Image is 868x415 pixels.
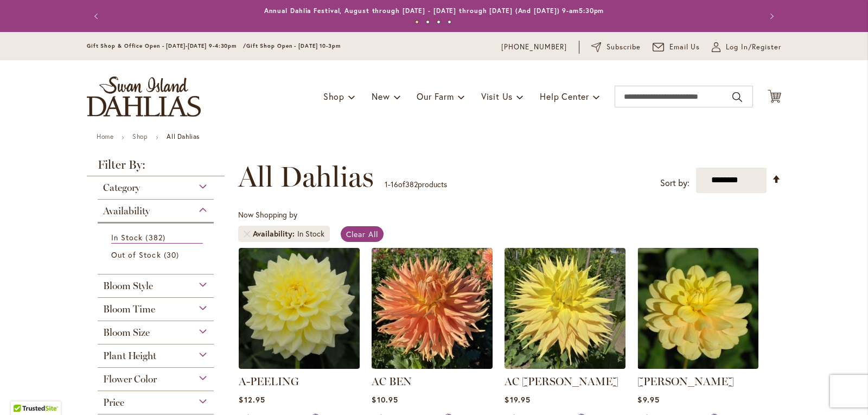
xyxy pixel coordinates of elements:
[660,173,690,193] label: Sort by:
[637,361,758,371] a: AHOY MATEY
[297,228,324,239] div: In Stock
[103,327,150,339] span: Bloom Size
[669,42,700,53] span: Email Us
[505,375,618,388] a: AC [PERSON_NAME]
[391,179,398,189] span: 16
[111,232,203,244] a: In Stock 382
[712,42,781,53] a: Log In/Register
[111,250,161,260] span: Out of Stock
[505,248,626,369] img: AC Jeri
[372,248,493,369] img: AC BEN
[97,132,113,141] a: Home
[244,231,250,237] a: Remove Availability In Stock
[607,42,641,53] span: Subscribe
[385,176,447,193] p: - of products
[238,161,374,193] span: All Dahlias
[591,42,641,53] a: Subscribe
[239,248,360,369] img: A-Peeling
[239,394,265,405] span: $12.95
[372,394,398,405] span: $10.95
[372,91,390,102] span: New
[637,248,758,369] img: AHOY MATEY
[637,375,734,388] a: [PERSON_NAME]
[87,159,225,176] strong: Filter By:
[103,303,155,315] span: Bloom Time
[323,91,344,102] span: Shop
[264,7,604,15] a: Annual Dahlia Festival, August through [DATE] - [DATE] through [DATE] (And [DATE]) 9-am5:30pm
[239,375,299,388] a: A-PEELING
[426,20,430,24] button: 2 of 4
[132,132,148,141] a: Shop
[437,20,441,24] button: 3 of 4
[415,20,419,24] button: 1 of 4
[385,179,388,189] span: 1
[167,132,200,141] strong: All Dahlias
[238,209,297,220] span: Now Shopping by
[103,373,157,385] span: Flower Color
[653,42,700,53] a: Email Us
[346,229,378,239] span: Clear All
[448,20,451,24] button: 4 of 4
[87,42,246,49] span: Gift Shop & Office Open - [DATE]-[DATE] 9-4:30pm /
[103,182,140,194] span: Category
[341,226,384,242] a: Clear All
[481,91,513,102] span: Visit Us
[111,249,203,260] a: Out of Stock 30
[111,232,143,242] span: In Stock
[540,91,589,102] span: Help Center
[637,394,659,405] span: $9.95
[164,249,182,260] span: 30
[239,361,360,371] a: A-Peeling
[417,91,454,102] span: Our Farm
[726,42,781,53] span: Log In/Register
[505,361,626,371] a: AC Jeri
[405,179,418,189] span: 382
[103,350,156,362] span: Plant Height
[103,280,153,292] span: Bloom Style
[505,394,530,405] span: $19.95
[253,228,297,239] span: Availability
[246,42,341,49] span: Gift Shop Open - [DATE] 10-3pm
[759,5,781,27] button: Next
[501,42,567,53] a: [PHONE_NUMBER]
[87,76,201,117] a: store logo
[103,397,124,408] span: Price
[87,5,108,27] button: Previous
[103,205,150,217] span: Availability
[8,376,39,407] iframe: Launch Accessibility Center
[145,232,168,243] span: 382
[372,375,412,388] a: AC BEN
[372,361,493,371] a: AC BEN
